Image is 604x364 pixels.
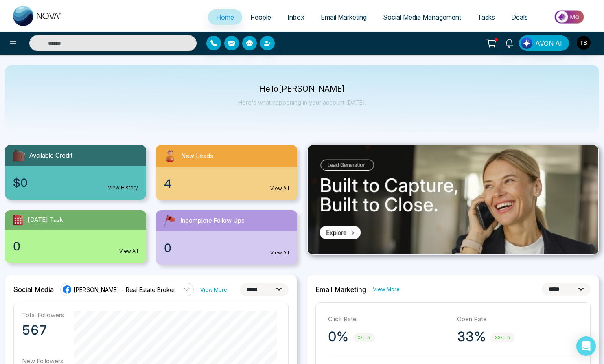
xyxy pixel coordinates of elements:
a: Inbox [279,9,313,25]
span: Email Marketing [321,13,367,21]
a: Social Media Management [375,9,469,25]
h2: Social Media [13,285,54,294]
a: View All [270,249,289,257]
a: People [242,9,279,25]
span: Deals [511,13,528,21]
span: 4 [164,175,171,192]
span: 0 [164,239,171,257]
p: 33% [457,329,486,345]
button: AVON AI [519,35,569,51]
a: View All [119,248,138,255]
a: Deals [503,9,536,25]
p: Total Followers [22,311,64,319]
span: Incomplete Follow Ups [180,216,245,226]
span: 33% [491,333,515,342]
span: [DATE] Task [28,215,63,225]
a: View All [270,185,289,192]
span: AVON AI [535,38,562,48]
a: View History [108,184,138,191]
span: $0 [13,174,28,191]
span: Available Credit [29,151,72,160]
p: Here's what happening in your account [DATE]. [238,99,366,106]
img: Market-place.gif [540,8,599,26]
span: 0 [13,238,20,255]
a: View More [373,285,400,293]
span: Inbox [287,13,304,21]
img: Nova CRM Logo [13,6,62,26]
span: Home [216,13,234,21]
img: availableCredit.svg [11,148,26,163]
img: Lead Flow [521,37,532,49]
img: User Avatar [577,36,591,50]
a: Email Marketing [313,9,375,25]
span: People [250,13,271,21]
span: Social Media Management [383,13,461,21]
p: 0% [328,329,348,345]
img: todayTask.svg [11,213,24,226]
h2: Email Marketing [315,285,366,294]
a: Incomplete Follow Ups0View All [151,210,302,265]
span: New Leads [181,151,213,161]
a: Home [208,9,242,25]
img: . [308,145,598,254]
a: New Leads4View All [151,145,302,200]
span: 0% [353,333,375,342]
p: Open Rate [457,315,578,324]
span: [PERSON_NAME] - Real Estate Broker [74,286,175,294]
p: Hello [PERSON_NAME] [238,86,366,92]
p: Click Rate [328,315,449,324]
a: Tasks [469,9,503,25]
img: followUps.svg [162,213,177,228]
a: View More [200,286,227,294]
div: Open Intercom Messenger [576,336,596,356]
span: Tasks [477,13,495,21]
p: 567 [22,322,64,338]
img: newLeads.svg [162,148,178,164]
